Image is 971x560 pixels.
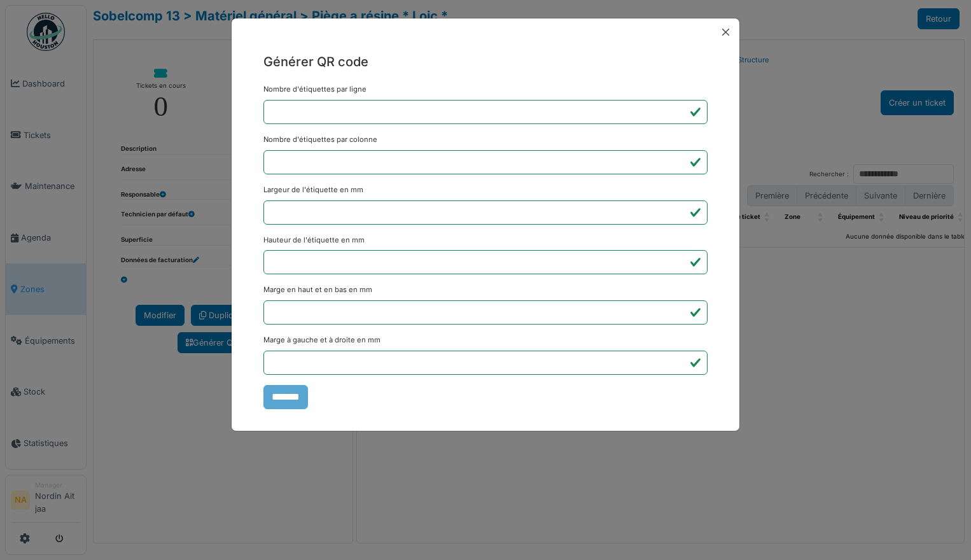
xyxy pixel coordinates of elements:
label: Nombre d'étiquettes par ligne [263,84,367,95]
button: Close [717,24,734,41]
label: Largeur de l'étiquette en mm [263,185,363,195]
label: Hauteur de l'étiquette en mm [263,235,365,246]
label: Marge en haut et en bas en mm [263,284,372,295]
label: Nombre d'étiquettes par colonne [263,134,377,145]
h5: Générer QR code [263,52,708,71]
label: Marge à gauche et à droite en mm [263,335,381,346]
